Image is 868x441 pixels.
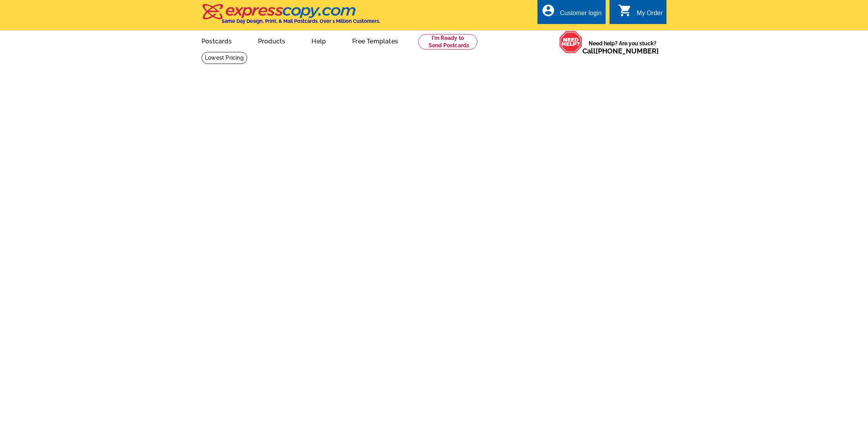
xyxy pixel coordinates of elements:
img: help [559,31,582,53]
span: Need help? Are you stuck? [582,40,663,55]
a: account_circle Customer login [541,9,602,18]
i: account_circle [541,3,555,17]
div: Customer login [560,10,602,21]
a: Products [246,31,298,50]
h4: Same Day Design, Print, & Mail Postcards. Over 1 Million Customers. [222,18,380,24]
a: Postcards [189,31,244,50]
a: [PHONE_NUMBER] [596,47,659,55]
a: shopping_cart My Order [618,9,663,18]
div: My Order [637,10,663,21]
a: Free Templates [340,31,410,50]
span: Call [582,47,659,55]
a: Help [299,31,338,50]
i: shopping_cart [618,3,632,17]
a: Same Day Design, Print, & Mail Postcards. Over 1 Million Customers. [201,9,380,24]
